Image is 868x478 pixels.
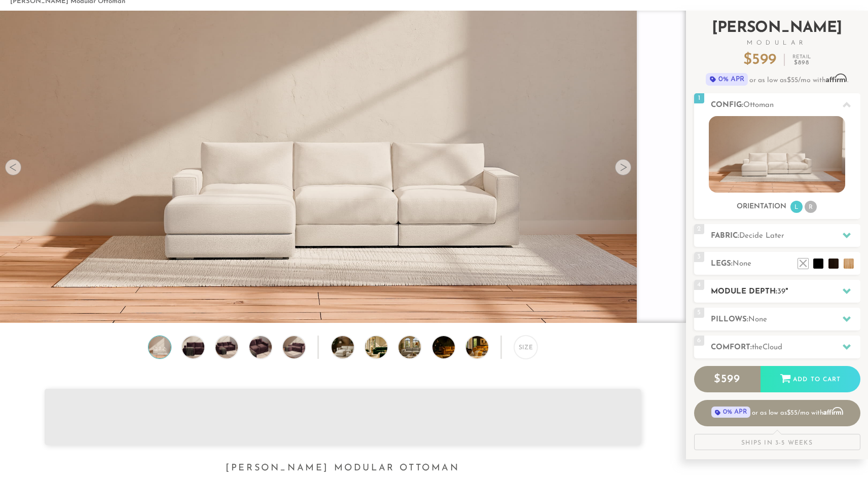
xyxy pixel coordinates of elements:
span: Affirm [823,407,843,415]
span: 5 [694,308,704,318]
span: Decide Later [739,232,784,240]
span: Affirm [826,74,847,83]
span: None [733,260,751,268]
h2: [PERSON_NAME] [694,21,860,46]
span: 898 [798,60,809,66]
img: DreamSofa Modular Sofa & Sectional Video Presentation 1 [332,336,371,358]
img: Landon Modular Ottoman no legs 1 [147,336,173,358]
img: DreamSofa Modular Sofa & Sectional Video Presentation 4 [432,336,472,358]
span: 2 [694,224,704,234]
img: landon-sofa-no_legs-no_pillows-1.jpg [709,116,845,193]
img: Landon Modular Ottoman no legs 4 [247,336,274,358]
a: 0% APRor as low as $55/mo with Affirm - Learn more about Affirm Financing (opens in modal) [694,400,860,426]
p: Retail [792,55,811,66]
div: Add to Cart [761,366,860,393]
img: Landon Modular Ottoman no legs 2 [180,336,207,358]
p: $ [743,53,776,68]
img: Landon Modular Ottoman no legs 3 [213,336,240,358]
h2: Legs: [711,258,860,270]
h2: Pillows: [711,314,860,325]
span: 39 [777,288,785,296]
h2: Fabric: [711,230,860,242]
li: R [805,201,817,213]
h2: Module Depth: " [711,286,860,298]
span: the [752,344,763,351]
span: 599 [721,374,740,385]
span: 3 [694,252,704,262]
span: Cloud [763,344,782,351]
span: None [748,316,767,323]
img: DreamSofa Modular Sofa & Sectional Video Presentation 3 [399,336,438,358]
span: 1 [694,93,704,103]
p: or as low as /mo with . [694,73,860,86]
span: $55 [787,77,798,84]
h2: Comfort: [711,342,860,353]
span: 4 [694,280,704,290]
span: 599 [752,52,776,68]
span: $55 [787,410,798,416]
span: Ottoman [743,101,774,109]
img: DreamSofa Modular Sofa & Sectional Video Presentation 2 [365,336,405,358]
img: Landon Modular Ottoman no legs 5 [280,336,307,358]
img: DreamSofa Modular Sofa & Sectional Video Presentation 5 [466,336,505,358]
span: 6 [694,336,704,346]
li: L [790,201,803,213]
span: 0% APR [706,73,748,86]
span: Modular [694,40,860,46]
span: 0% APR [711,407,750,418]
em: $ [794,60,809,66]
h2: Config: [711,99,860,111]
iframe: Chat [825,432,860,470]
div: Size [514,336,537,359]
div: Ships in 3-5 Weeks [694,434,860,450]
h3: Orientation [737,202,786,211]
